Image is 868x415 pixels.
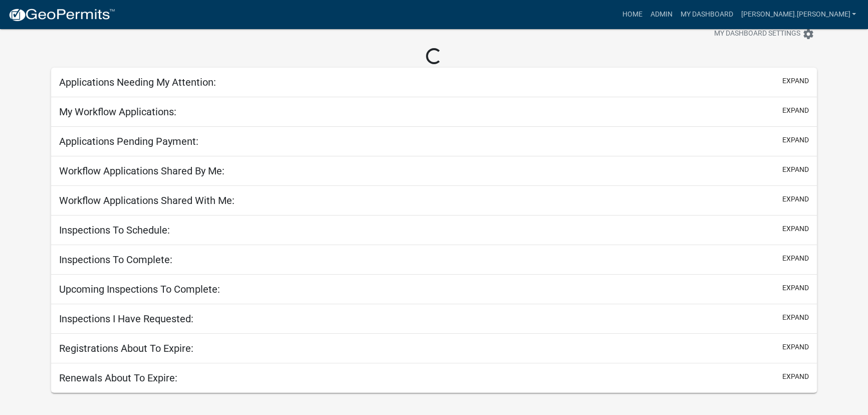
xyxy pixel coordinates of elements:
[782,342,809,352] button: expand
[59,106,176,118] h5: My Workflow Applications:
[782,312,809,323] button: expand
[782,224,809,234] button: expand
[59,372,177,384] h5: Renewals About To Expire:
[782,164,809,175] button: expand
[782,194,809,204] button: expand
[737,5,860,24] a: [PERSON_NAME].[PERSON_NAME]
[676,5,737,24] a: My Dashboard
[782,283,809,293] button: expand
[59,76,216,88] h5: Applications Needing My Attention:
[59,224,170,236] h5: Inspections To Schedule:
[618,5,646,24] a: Home
[59,254,172,266] h5: Inspections To Complete:
[59,135,198,147] h5: Applications Pending Payment:
[59,313,193,325] h5: Inspections I Have Requested:
[706,24,822,44] button: My Dashboard Settingssettings
[802,28,814,40] i: settings
[59,342,193,354] h5: Registrations About To Expire:
[59,283,220,295] h5: Upcoming Inspections To Complete:
[782,76,809,86] button: expand
[714,28,800,40] span: My Dashboard Settings
[782,105,809,116] button: expand
[782,371,809,382] button: expand
[782,135,809,145] button: expand
[782,253,809,264] button: expand
[646,5,676,24] a: Admin
[59,165,225,177] h5: Workflow Applications Shared By Me:
[59,194,235,206] h5: Workflow Applications Shared With Me:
